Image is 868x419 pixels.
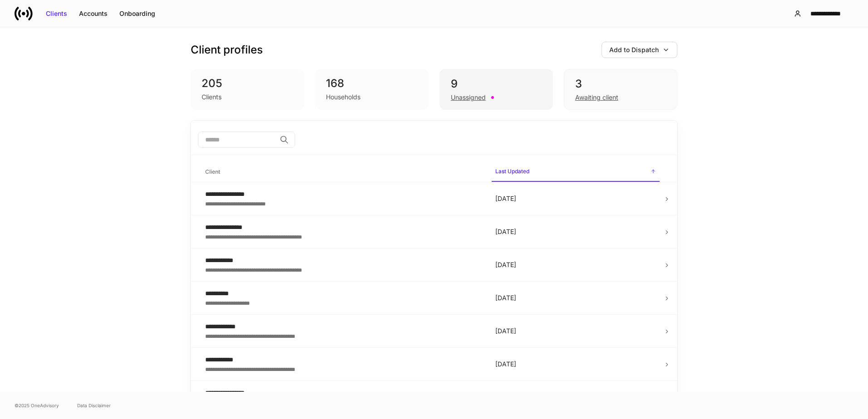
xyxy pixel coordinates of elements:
[73,6,113,21] button: Accounts
[40,6,73,21] button: Clients
[495,293,656,302] p: [DATE]
[451,93,486,102] div: Unassigned
[326,76,418,91] div: 168
[495,260,656,269] p: [DATE]
[113,6,161,21] button: Onboarding
[191,43,263,57] h3: Client profiles
[495,167,529,175] h6: Last Updated
[609,45,659,54] div: Add to Dispatch
[77,402,111,409] a: Data Disclaimer
[205,167,220,176] h6: Client
[495,360,656,369] p: [DATE]
[564,69,677,110] div: 3Awaiting client
[46,9,67,18] div: Clients
[119,9,155,18] div: Onboarding
[575,93,618,102] div: Awaiting client
[451,77,542,91] div: 9
[15,402,59,409] span: © 2025 OneAdvisory
[79,9,108,18] div: Accounts
[492,162,660,182] span: Last Updated
[202,163,484,181] span: Client
[575,77,666,91] div: 3
[495,194,656,203] p: [DATE]
[326,93,360,102] div: Households
[495,326,656,336] p: [DATE]
[602,42,677,58] button: Add to Dispatch
[202,93,222,102] div: Clients
[439,69,553,110] div: 9Unassigned
[202,76,293,91] div: 205
[495,227,656,236] p: [DATE]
